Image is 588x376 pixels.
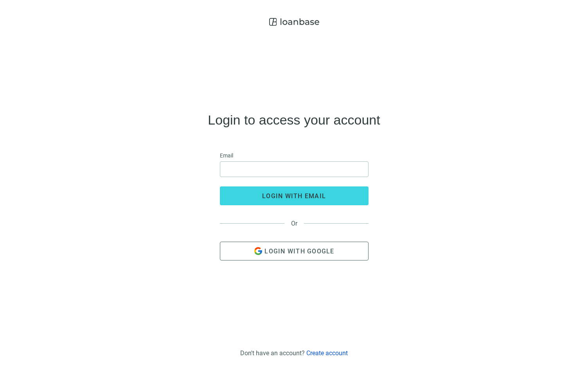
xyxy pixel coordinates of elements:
[220,242,369,260] button: Login with Google
[262,192,326,200] span: login with email
[220,186,369,205] button: login with email
[240,349,348,357] div: Don't have an account?
[208,114,380,126] h4: Login to access your account
[264,248,334,255] span: Login with Google
[220,151,233,160] span: Email
[306,349,348,357] a: Create account
[284,220,304,227] span: Or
